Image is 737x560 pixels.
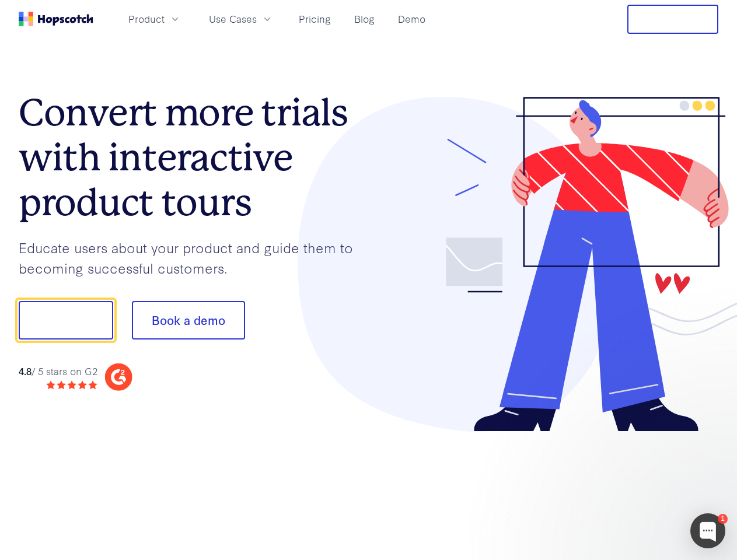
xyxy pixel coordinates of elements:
a: Blog [350,9,379,29]
a: Home [19,12,93,26]
a: Pricing [294,9,336,29]
strong: 4.8 [19,364,32,377]
button: Free Trial [627,5,718,34]
span: Use Cases [209,12,257,26]
a: Demo [393,9,430,29]
h1: Convert more trials with interactive product tours [19,90,369,225]
p: Educate users about your product and guide them to becoming successful customers. [19,237,369,278]
button: Book a demo [132,301,245,339]
button: Show me! [19,301,113,339]
button: Product [121,9,188,29]
div: / 5 stars on G2 [19,364,97,379]
button: Use Cases [202,9,280,29]
span: Product [128,12,165,26]
div: 1 [718,514,728,524]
